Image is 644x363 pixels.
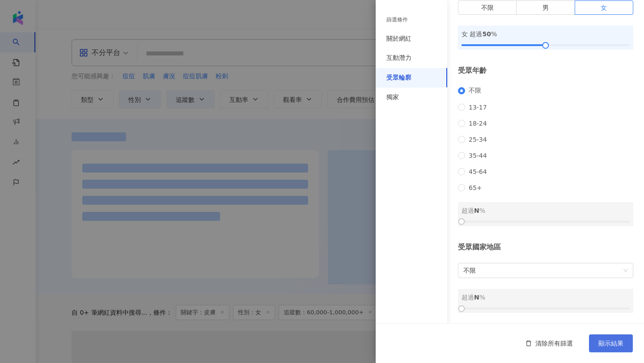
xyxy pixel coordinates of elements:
[517,334,582,352] button: 清除所有篩選
[462,206,630,215] div: 超過 %
[601,4,607,11] span: 女
[458,242,633,252] div: 受眾國家地區
[386,54,411,63] div: 互動潛力
[462,29,630,39] div: 女 超過 %
[482,30,491,38] span: 50
[386,73,411,82] div: 受眾輪廓
[474,207,479,214] span: N
[463,263,628,278] span: 不限
[465,120,491,127] span: 18-24
[386,93,399,102] div: 獨家
[535,340,573,347] span: 清除所有篩選
[458,66,633,76] div: 受眾年齡
[386,34,411,43] div: 關於網紅
[598,340,623,347] span: 顯示結果
[474,294,479,301] span: N
[465,152,491,159] span: 35-44
[386,16,408,24] div: 篩選條件
[525,340,532,346] span: delete
[462,292,630,302] div: 超過 %
[465,168,491,175] span: 45-64
[465,136,491,143] span: 25-34
[465,87,485,95] span: 不限
[465,184,486,191] span: 65+
[589,334,633,352] button: 顯示結果
[481,4,494,11] span: 不限
[542,4,549,11] span: 男
[465,104,491,111] span: 13-17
